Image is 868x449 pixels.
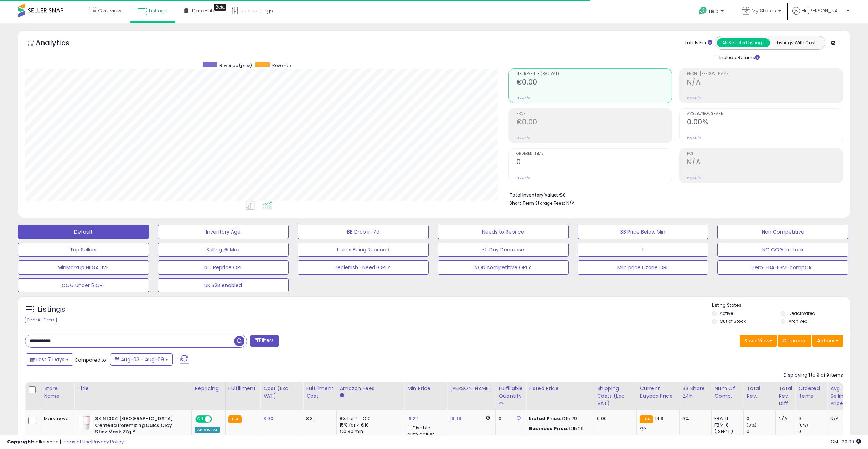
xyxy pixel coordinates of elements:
b: Short Term Storage Fees: [510,200,565,206]
span: Overview [98,7,121,14]
button: All Selected Listings [717,38,770,47]
h2: N/A [687,78,843,88]
div: Tooltip anchor [214,4,226,11]
span: Profit [516,112,672,116]
div: Ordered Items [798,385,824,400]
div: Current Buybox Price [640,385,676,400]
small: Prev: N/A [687,136,701,140]
div: Listed Price [529,385,591,392]
button: Default [18,225,149,239]
button: MIin price Dzone ORL [578,260,709,275]
a: 8.00 [263,415,273,422]
img: 31PqdFKjwgL._SL40_.jpg [79,415,93,430]
button: 1 [578,243,709,257]
span: ROI [687,152,843,156]
div: Total Rev. Diff. [779,385,792,407]
small: Prev: N/A [516,175,530,180]
label: Active [720,310,733,316]
button: Listings With Cost [770,38,823,47]
i: Calculated using Dynamic Max Price. [486,415,490,420]
div: Amazon Fees [340,385,401,392]
div: Avg Selling Price [830,385,856,407]
div: Title [77,385,188,392]
button: Needs to Reprice [438,225,569,239]
div: Include Returns [709,53,768,61]
p: Listing States: [712,302,851,309]
div: Totals For [684,40,712,46]
div: [PERSON_NAME] [450,385,492,392]
div: Num of Comp. [714,385,740,400]
div: Fulfillable Quantity [498,385,523,400]
button: Columns [778,335,811,347]
a: Terms of Use [61,438,91,445]
div: 0% [682,415,706,422]
div: 0.00 [597,415,631,422]
div: 8% for <= €10 [340,415,399,422]
button: Save View [740,335,777,347]
small: Prev: N/A [516,136,530,140]
span: Profit [PERSON_NAME] [687,72,843,76]
i: Get Help [698,6,707,15]
button: COG under 5 ORL [18,278,149,292]
button: BB Drop in 7d [298,225,429,239]
div: Repricing [195,385,222,392]
button: NO Reprice ORL [158,260,289,275]
button: NON competitive ORLY [438,260,569,275]
button: Top Sellers [18,243,149,257]
div: 3.31 [306,415,331,422]
a: Hi [PERSON_NAME] [792,7,849,23]
h5: Analytics [36,38,83,50]
span: Help [709,8,719,14]
div: Min Price [407,385,444,392]
div: Shipping Costs (Exc. VAT) [597,385,634,407]
span: Listings [149,7,167,14]
button: NO COG in stock [717,243,848,257]
a: 16.24 [407,415,419,422]
button: Selling @ Max [158,243,289,257]
div: Marktnova [44,415,69,422]
label: Out of Stock [720,318,746,324]
button: Filters [250,335,278,347]
span: N/A [566,200,575,206]
span: Last 7 Days [36,356,64,363]
div: Total Rev. [746,385,773,400]
span: Columns [782,337,805,344]
small: (0%) [798,422,808,428]
button: Items Being Repriced [298,243,429,257]
div: 0 [746,415,775,422]
span: Aug-03 - Aug-09 [121,356,164,363]
h2: 0.00% [687,118,843,128]
button: replenish -Need-ORLY [298,260,429,275]
span: Revenue (prev) [219,62,252,68]
b: Listed Price: [529,415,562,422]
div: FBA: 11 [714,415,738,422]
span: Compared to: [74,357,107,363]
button: Zero-FBA-FBM-compORL [717,260,848,275]
div: 15% for > €10 [340,422,399,428]
label: Deactivated [789,310,815,316]
h2: €0.00 [516,118,672,128]
small: FBA [228,415,242,423]
div: Fulfillment [228,385,257,392]
span: Ordered Items [516,152,672,156]
a: Help [693,1,731,23]
button: Non Competitive [717,225,848,239]
div: seller snap | | [7,439,124,445]
small: Prev: N/A [687,175,701,180]
span: Revenue [272,62,291,68]
div: Amazon AI [195,427,219,433]
span: 2025-08-17 20:09 GMT [831,438,861,445]
b: Total Inventory Value: [510,192,558,198]
small: (0%) [746,422,756,428]
h5: Listings [38,305,65,315]
div: Fulfillment Cost [306,385,334,400]
button: BB Price Below Min [578,225,709,239]
button: Inventory Age [158,225,289,239]
div: 0 [798,415,827,422]
h2: 0 [516,158,672,168]
button: Actions [812,335,843,347]
div: FBM: 8 [714,422,738,428]
div: N/A [830,415,854,422]
h2: €0.00 [516,78,672,88]
h2: N/A [687,158,843,168]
